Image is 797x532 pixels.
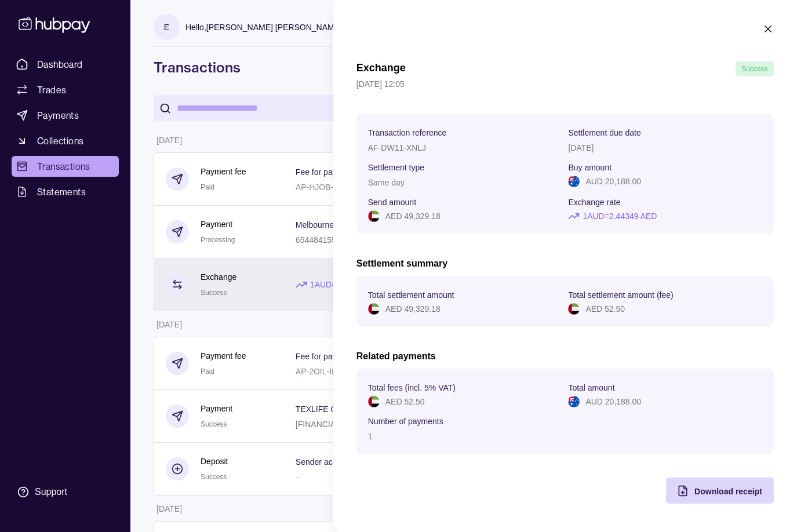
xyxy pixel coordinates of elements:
img: ae [568,303,580,315]
p: AED 49,329.18 [385,210,441,223]
img: au [568,176,580,187]
p: Total amount [568,383,614,392]
p: AED 52.50 [585,303,625,315]
p: 1 [368,432,373,441]
h2: Settlement summary [356,257,774,270]
button: Download receipt [665,478,774,504]
p: [DATE] [568,143,594,152]
p: AF-DW11-XNLJ [368,143,426,152]
p: Exchange rate [568,198,620,207]
p: 1 AUD = 2.44349 AED [583,210,657,223]
p: Same day [368,178,405,187]
p: AUD 20,188.00 [585,395,641,408]
h2: Related payments [356,350,774,363]
p: Settlement type [368,163,424,172]
p: Transaction reference [368,128,447,137]
p: Send amount [368,198,416,207]
p: Number of payments [368,417,443,426]
p: Total fees (incl. 5% VAT) [368,383,456,392]
p: Total settlement amount [368,290,454,300]
p: Settlement due date [568,128,640,137]
img: au [568,396,580,407]
p: AED 49,329.18 [385,303,441,315]
span: Success [742,65,768,73]
img: ae [368,303,380,315]
p: Buy amount [568,163,612,172]
p: AED 52.50 [385,395,425,408]
p: Total settlement amount (fee) [568,290,673,300]
h1: Exchange [356,61,406,76]
span: Download receipt [694,487,762,496]
p: AUD 20,188.00 [585,175,641,188]
p: [DATE] 12:05 [356,78,774,90]
img: ae [368,210,380,222]
img: ae [368,396,380,407]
